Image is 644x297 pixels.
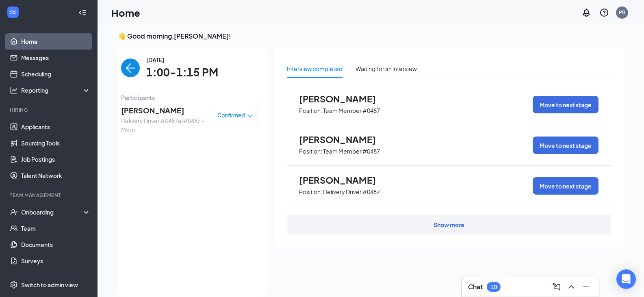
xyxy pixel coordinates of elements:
a: Talent Network [21,167,91,184]
svg: Analysis [10,86,18,94]
span: [PERSON_NAME] [299,93,388,104]
a: Applicants [21,119,91,135]
div: Interview completed [287,64,343,73]
button: ComposeMessage [550,280,563,293]
div: Team Management [10,192,89,199]
a: Team [21,220,91,236]
a: Home [21,33,91,50]
svg: UserCheck [10,208,18,216]
a: Job Postings [21,151,91,167]
svg: QuestionInfo [599,8,609,17]
span: Confirmed [217,111,245,119]
svg: Collapse [78,9,87,17]
svg: Minimize [581,282,591,292]
svg: ChevronUp [566,282,576,292]
span: 1:00-1:15 PM [146,64,218,81]
a: Scheduling [21,66,91,82]
span: down [247,113,253,119]
div: Waiting for an interview [356,64,417,73]
div: Hiring [10,106,89,113]
h3: 👋 Good morning, [PERSON_NAME] ! [118,32,624,41]
svg: ComposeMessage [552,282,562,292]
p: Position: [299,188,322,196]
p: Team Member #0487 [323,147,380,155]
div: Open Intercom Messenger [616,269,636,289]
span: [PERSON_NAME] [299,134,388,145]
button: Move to next stage [533,137,598,154]
a: Sourcing Tools [21,135,91,151]
span: [DATE] [146,55,218,64]
span: [PERSON_NAME] [299,175,388,185]
button: Move to next stage [533,96,598,113]
span: Participants [121,93,257,102]
p: Delivery Driver #0487 [323,188,380,196]
div: Reporting [21,86,91,94]
span: [PERSON_NAME] [121,105,206,116]
svg: Notifications [581,8,591,17]
a: Messages [21,50,91,66]
p: Position: [299,107,322,115]
h3: Chat [468,282,483,291]
div: Onboarding [21,208,84,216]
span: Delivery Driver #0487 at #0487 - Moro [121,116,206,134]
p: Team Member #0487 [323,107,380,115]
p: Position: [299,147,322,155]
div: 10 [490,284,497,290]
a: Surveys [21,253,91,269]
button: Move to next stage [533,177,598,195]
button: back-button [121,59,140,77]
div: Show more [434,221,464,229]
h1: Home [111,6,140,20]
div: PB [619,9,625,16]
button: Minimize [579,280,592,293]
button: ChevronUp [565,280,578,293]
svg: WorkstreamLogo [9,8,17,16]
a: Documents [21,236,91,253]
div: Switch to admin view [21,281,78,289]
svg: Settings [10,281,18,289]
